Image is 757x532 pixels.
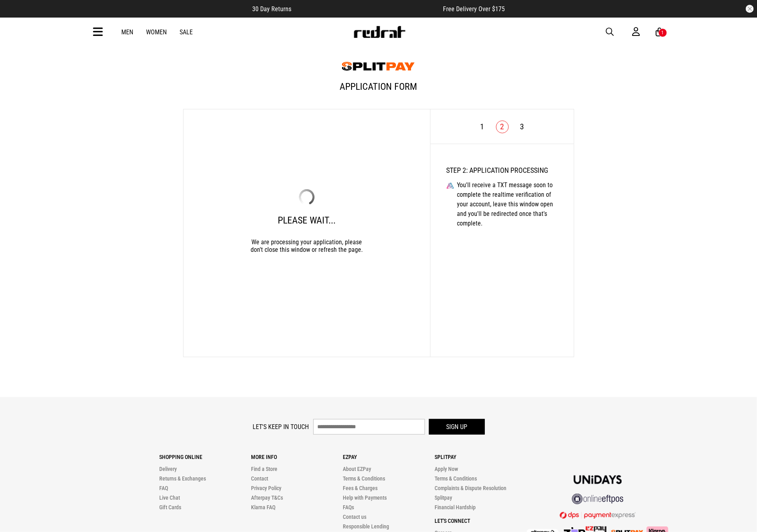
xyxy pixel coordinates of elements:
button: Open LiveChat chat widget [6,3,30,27]
iframe: Customer reviews powered by Trustpilot [308,5,427,13]
label: Let's keep in touch [253,423,309,431]
a: Live Chat [159,494,180,501]
img: DPS [560,512,636,519]
a: Contact [251,475,268,482]
div: You'll receive a TXT message soon to complete the realtime verification of your account, leave th... [454,180,558,228]
a: Returns & Exchanges [159,475,206,482]
a: Find a Store [251,466,277,472]
a: Privacy Policy [251,485,281,491]
p: Let's Connect [435,518,526,524]
a: 1 [656,28,664,36]
p: More Info [251,454,343,460]
a: Delivery [159,466,177,472]
a: Splitpay [435,494,452,501]
img: Unidays [574,475,622,484]
div: 1 [662,30,664,36]
p: Splitpay [435,454,526,460]
a: Gift Cards [159,504,181,510]
a: Responsible Lending [343,523,389,530]
a: Klarna FAQ [251,504,275,510]
span: 30 Day Returns [253,5,292,13]
a: About EZPay [343,466,371,472]
a: Apply Now [435,466,458,472]
button: Sign up [429,419,485,435]
span: Free Delivery Over $175 [443,5,505,13]
h2: STEP 2: Application Processing [447,166,558,174]
a: Terms & Conditions [343,475,385,482]
a: Afterpay T&Cs [251,494,283,501]
a: 3 [520,122,524,131]
a: Sale [180,28,193,36]
p: Ezpay [343,454,435,460]
p: Shopping Online [159,454,251,460]
a: FAQs [343,504,354,510]
img: loading [298,188,315,205]
a: Women [146,28,167,36]
a: Contact us [343,514,366,520]
div: We are processing your application, please don't close this window or refresh the page. [247,227,367,253]
img: Redrat logo [353,26,406,38]
a: Fees & Charges [343,485,378,491]
img: online eftpos [572,494,624,504]
h1: Application Form [183,75,574,105]
a: Men [122,28,134,36]
a: Terms & Conditions [435,475,477,482]
div: Please Wait... [278,214,336,227]
a: Help with Payments [343,494,387,501]
a: Financial Hardship [435,504,476,510]
a: Complaints & Dispute Resolution [435,485,506,491]
a: 1 [480,122,484,131]
a: FAQ [159,485,168,491]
